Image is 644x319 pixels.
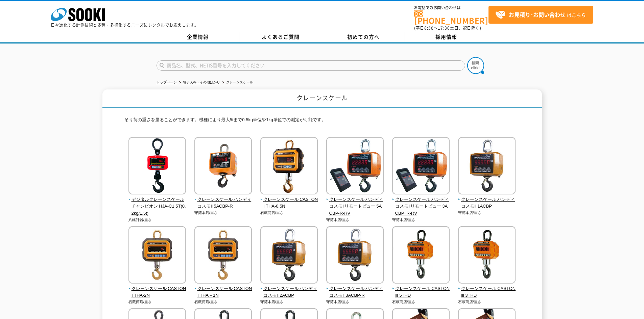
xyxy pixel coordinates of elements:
a: 企業情報 [157,32,239,42]
img: btn_search.png [467,57,484,74]
span: クレーンスケール CASTONⅠ THA－1N [194,285,252,299]
a: [PHONE_NUMBER] [414,10,488,24]
h1: クレーンスケール [102,89,542,108]
a: クレーンスケール ハンディコスモⅡ 3ACBP-R [326,279,384,299]
p: 石蔵商店/重さ [194,299,252,305]
span: クレーンスケール ハンディコスモⅡ 1ACBP [458,196,516,210]
span: お電話でのお問い合わせは [414,6,488,10]
img: クレーンスケール ハンディコスモⅡ 5ACBP-R [194,137,252,196]
img: クレーンスケール CASTONⅠ THA-0.5N [260,137,318,196]
p: 守随本店/重さ [458,210,516,216]
span: クレーンスケール CASTON Ⅲ 3THD [458,285,516,299]
a: クレーンスケール CASTON Ⅲ 3THD [458,279,516,299]
a: クレーンスケール CASTONⅠ THA-0.5N [260,190,318,210]
img: クレーンスケール ハンディコスモⅡ 2ACBP [260,226,318,285]
p: 石蔵商店/重さ [458,299,516,305]
a: トップページ [157,80,177,84]
span: (平日 ～ 土日、祝日除く) [414,25,481,31]
p: 八幡計器/重さ [128,217,186,223]
img: クレーンスケール CASTONⅠ THA－1N [194,226,252,285]
input: 商品名、型式、NETIS番号を入力してください [157,60,465,71]
a: クレーンスケール ハンディコスモⅡリモートビュー 5ACBP-R-RV [326,190,384,217]
li: クレーンスケール [221,79,253,86]
span: クレーンスケール CASTONⅠ THA-2N [128,285,186,299]
img: クレーンスケール ハンディコスモⅡリモートビュー 5ACBP-R-RV [326,137,384,196]
a: 初めての方へ [322,32,405,42]
p: 守随本店/重さ [194,210,252,216]
a: デジタルクレーンスケール チャンピオン HJA-C1.5T(0.2kg/1.5t) [128,190,186,217]
img: クレーンスケール CASTON Ⅲ 3THD [458,226,516,285]
img: クレーンスケール ハンディコスモⅡ 3ACBP-R [326,226,384,285]
p: 石蔵商店/重さ [392,299,450,305]
img: クレーンスケール ハンディコスモⅡリモートビュー 3ACBPｰR-RV [392,137,450,196]
span: デジタルクレーンスケール チャンピオン HJA-C1.5T(0.2kg/1.5t) [128,196,186,217]
span: クレーンスケール CASTON Ⅲ 5THD [392,285,450,299]
span: クレーンスケール ハンディコスモⅡ 3ACBP-R [326,285,384,299]
a: 電子天秤・その他はかり [183,80,220,84]
strong: お見積り･お問い合わせ [509,10,566,19]
p: 日々進化する計測技術と多種・多様化するニーズにレンタルでお応えします。 [51,23,199,27]
a: お見積り･お問い合わせはこちら [488,6,593,24]
span: クレーンスケール ハンディコスモⅡ 2ACBP [260,285,318,299]
span: 初めての方へ [347,33,380,41]
a: 採用情報 [405,32,488,42]
a: クレーンスケール ハンディコスモⅡ 2ACBP [260,279,318,299]
span: クレーンスケール ハンディコスモⅡ 5ACBP-R [194,196,252,210]
a: クレーンスケール ハンディコスモⅡ 1ACBP [458,190,516,210]
p: 守随本店/重さ [392,217,450,223]
img: クレーンスケール CASTONⅠ THA-2N [128,226,186,285]
a: クレーンスケール CASTON Ⅲ 5THD [392,279,450,299]
span: 17:30 [438,25,450,31]
p: 守随本店/重さ [326,299,384,305]
p: 守随本店/重さ [326,217,384,223]
a: よくあるご質問 [239,32,322,42]
a: クレーンスケール ハンディコスモⅡリモートビュー 3ACBPｰR-RV [392,190,450,217]
img: クレーンスケール ハンディコスモⅡ 1ACBP [458,137,516,196]
span: はこちら [495,10,586,20]
span: 8:50 [424,25,434,31]
p: 守随本店/重さ [260,299,318,305]
a: クレーンスケール ハンディコスモⅡ 5ACBP-R [194,190,252,210]
a: クレーンスケール CASTONⅠ THA-2N [128,279,186,299]
span: クレーンスケール ハンディコスモⅡリモートビュー 5ACBP-R-RV [326,196,384,217]
img: クレーンスケール CASTON Ⅲ 5THD [392,226,450,285]
p: 吊り荷の重さを量ることができます。機種により最大5tまで0.5kg単位や1kg単位での測定が可能です。 [124,116,520,127]
a: クレーンスケール CASTONⅠ THA－1N [194,279,252,299]
p: 石蔵商店/重さ [260,210,318,216]
img: デジタルクレーンスケール チャンピオン HJA-C1.5T(0.2kg/1.5t) [128,137,186,196]
p: 石蔵商店/重さ [128,299,186,305]
span: クレーンスケール CASTONⅠ THA-0.5N [260,196,318,210]
span: クレーンスケール ハンディコスモⅡリモートビュー 3ACBPｰR-RV [392,196,450,217]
